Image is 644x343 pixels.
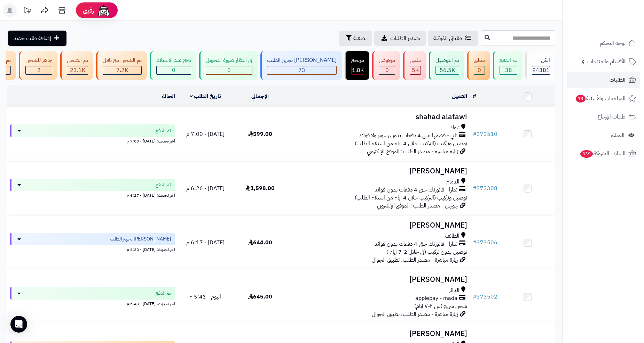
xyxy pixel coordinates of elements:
div: في انتظار صورة التحويل [206,56,252,64]
span: توصيل وتركيب (التركيب خلال 4 ايام من استلام الطلب) [355,139,467,148]
span: [DATE] - 6:26 م [186,184,225,193]
div: تم الدفع [500,56,517,64]
span: تمارا - فاتورتك حتى 4 دفعات بدون فوائد [375,186,457,194]
div: 1806 [352,66,364,74]
span: # [473,238,477,247]
a: تم الشحن 23.1K [59,51,95,80]
span: 5K [412,66,419,74]
span: لوحة التحكم [600,38,626,48]
span: تبوك [450,124,460,132]
span: تمارا - فاتورتك حتى 4 دفعات بدون فوائد [375,240,457,248]
a: العملاء [567,127,640,144]
a: العميل [452,92,467,100]
span: الطلبات [610,75,626,85]
span: 0 [478,66,481,74]
button: تصفية [339,31,372,46]
span: 645.00 [248,293,272,301]
a: السلات المتروكة339 [567,145,640,162]
a: تم الشحن مع ناقل 7.2K [95,51,148,80]
div: اخر تحديث: [DATE] - 7:00 م [10,137,175,144]
span: اليوم - 5:43 م [189,293,221,301]
a: [PERSON_NAME] تجهيز الطلب 73 [259,51,343,80]
span: 0 [172,66,175,74]
a: طلباتي المُوكلة [428,31,478,46]
div: مرفوض [379,56,395,64]
span: تصدير الطلبات [390,34,420,42]
span: # [473,293,477,301]
a: تم الدفع 38 [492,51,524,80]
span: 38 [505,66,512,74]
div: 56470 [436,66,459,74]
span: 0 [227,66,231,74]
a: الكل94381 [524,51,557,80]
div: اخر تحديث: [DATE] - 6:30 م [10,245,175,253]
span: توصيل بدون تركيب (في خلال 2-7 ايام ) [386,248,467,256]
a: الحالة [162,92,175,100]
span: زيارة مباشرة - مصدر الطلب: الموقع الإلكتروني [367,147,458,156]
a: تصدير الطلبات [374,31,426,46]
span: الطائف [445,232,460,240]
span: # [473,184,477,193]
span: applepay - mada [415,294,457,302]
span: زيارة مباشرة - مصدر الطلب: تطبيق الجوال [372,310,458,318]
span: طلبات الإرجاع [597,112,626,122]
span: 599.00 [248,130,272,138]
h3: [PERSON_NAME] [290,330,467,338]
span: تم الدفع [156,127,171,134]
span: 73 [298,66,305,74]
a: دفع عند الاستلام 0 [148,51,198,80]
a: المراجعات والأسئلة13 [567,90,640,107]
a: #373510 [473,130,497,138]
span: زيارة مباشرة - مصدر الطلب: تطبيق الجوال [372,256,458,264]
span: [DATE] - 7:00 م [186,130,225,138]
div: مرتجع [351,56,364,64]
span: الدائر [449,286,460,294]
a: الطلبات [567,72,640,88]
div: اخر تحديث: [DATE] - 5:43 م [10,300,175,307]
span: 0 [385,66,389,74]
span: [DATE] - 6:17 م [186,238,225,247]
div: [PERSON_NAME] تجهيز الطلب [267,56,337,64]
h3: [PERSON_NAME] [290,167,467,175]
a: تم التوصيل 56.5K [427,51,466,80]
span: 339 [580,150,593,158]
div: ملغي [410,56,421,64]
a: #373308 [473,184,497,193]
a: #373502 [473,293,497,301]
div: تم الشحن مع ناقل [103,56,142,64]
span: تم الدفع [156,290,171,297]
img: ai-face.png [97,3,111,17]
a: #373506 [473,238,497,247]
span: 644.00 [248,238,272,247]
span: 7.2K [116,66,128,74]
a: مرتجع 1.8K [343,51,371,80]
a: تحديثات المنصة [18,3,36,19]
a: # [473,92,476,100]
a: مرفوض 0 [371,51,402,80]
span: رفيق [83,6,94,15]
span: إضافة طلب جديد [14,34,51,42]
div: 0 [379,66,395,74]
div: 0 [474,66,485,74]
h3: shahad alatawi [290,113,467,121]
a: إضافة طلب جديد [8,31,66,46]
span: 1.8K [352,66,364,74]
div: 23100 [67,66,88,74]
div: 4954 [410,66,421,74]
span: طلباتي المُوكلة [433,34,462,42]
div: 0 [157,66,191,74]
span: 94381 [532,66,550,74]
a: لوحة التحكم [567,35,640,51]
span: 56.5K [440,66,455,74]
div: تم الشحن [67,56,88,64]
span: العملاء [611,130,625,140]
a: في انتظار صورة التحويل 0 [198,51,259,80]
div: دفع عند الاستلام [156,56,191,64]
a: ملغي 5K [402,51,427,80]
span: [PERSON_NAME] تجهيز الطلب [110,236,171,243]
div: 73 [267,66,336,74]
span: تم الدفع [156,181,171,188]
div: الكل [532,56,550,64]
a: تاريخ الطلب [190,92,221,100]
span: جوجل - مصدر الطلب: الموقع الإلكتروني [377,202,458,210]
